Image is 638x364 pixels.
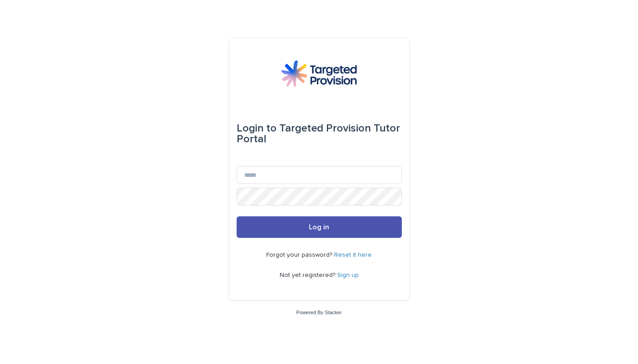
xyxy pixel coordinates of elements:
img: M5nRWzHhSzIhMunXDL62 [281,60,356,87]
div: Targeted Provision Tutor Portal [237,116,402,152]
a: Reset it here [334,252,372,258]
span: Not yet registered? [280,272,337,278]
a: Sign up [337,272,359,278]
span: Login to [237,123,277,134]
span: Log in [309,224,329,231]
button: Log in [237,216,402,238]
a: Powered By Stacker [296,310,342,315]
span: Forgot your password? [266,252,334,258]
